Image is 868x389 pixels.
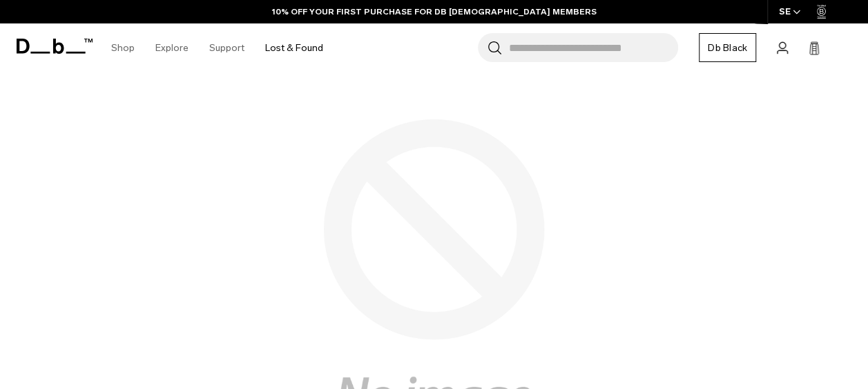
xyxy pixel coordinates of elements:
a: Lost & Found [265,23,323,72]
nav: Main Navigation [101,23,334,72]
a: 10% OFF YOUR FIRST PURCHASE FOR DB [DEMOGRAPHIC_DATA] MEMBERS [272,6,597,18]
a: Shop [111,23,135,72]
a: Support [209,23,244,72]
a: Db Black [699,33,756,62]
a: Explore [155,23,189,72]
